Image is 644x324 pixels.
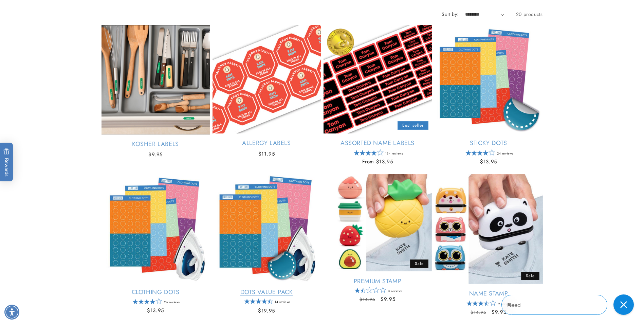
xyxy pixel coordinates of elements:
a: Kosher Labels [102,140,210,148]
a: Allergy Labels [213,139,321,147]
a: Name Stamp [435,290,543,298]
a: Assorted Name Labels [324,139,432,147]
a: Dots Value Pack [213,288,321,296]
a: Sticky Dots [435,139,543,147]
span: 20 products [516,11,543,18]
a: Premium Stamp [324,277,432,285]
span: Rewards [3,148,10,177]
a: Clothing Dots [102,288,210,296]
div: Accessibility Menu [4,305,19,320]
iframe: Gorgias Floating Chat [501,292,637,317]
label: Sort by: [442,11,458,18]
